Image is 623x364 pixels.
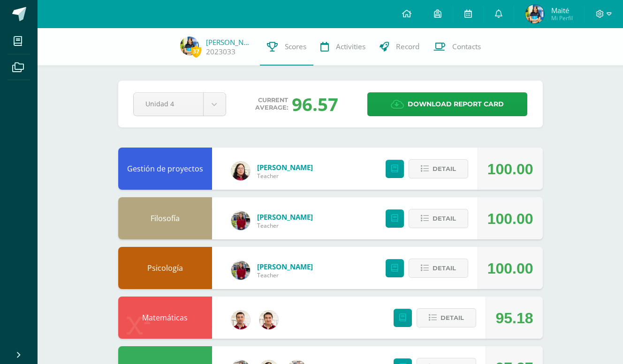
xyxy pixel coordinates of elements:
a: [PERSON_NAME] [257,212,313,222]
div: Matemáticas [118,297,212,339]
span: Mi Perfil [551,14,573,22]
img: 8967023db232ea363fa53c906190b046.png [231,311,250,329]
img: 76b79572e868f347d82537b4f7bc2cf5.png [259,311,278,329]
div: Filosofía [118,197,212,239]
span: Detail [433,260,456,277]
a: Unidad 4 [134,93,226,116]
a: Record [372,28,426,66]
button: Detail [409,209,468,228]
span: Detail [433,210,456,227]
span: Teacher [257,271,313,279]
a: [PERSON_NAME] [257,262,313,271]
a: [PERSON_NAME] [257,163,313,172]
span: Current average: [255,97,288,111]
span: Teacher [257,222,313,230]
div: Gestión de proyectos [118,148,212,190]
button: Detail [417,308,476,327]
a: Scores [260,28,313,66]
a: Activities [313,28,372,66]
div: Psicología [118,247,212,289]
img: 29bc46b472aa18796470c09d9e15ecd0.png [180,37,199,55]
div: 95.18 [495,297,533,339]
span: Record [396,42,419,52]
div: 100.00 [487,247,533,290]
a: 2023033 [206,47,236,57]
span: Unidad 4 [145,93,191,115]
a: Contacts [426,28,488,66]
span: Detail [441,309,464,327]
button: Detail [409,159,468,178]
div: 96.57 [292,92,338,116]
span: Download report card [408,93,504,116]
span: Activities [336,42,365,52]
img: e1f0730b59be0d440f55fb027c9eff26.png [231,261,250,280]
span: Maité [551,6,573,15]
img: 29bc46b472aa18796470c09d9e15ecd0.png [525,5,544,23]
img: e1f0730b59be0d440f55fb027c9eff26.png [231,211,250,230]
span: Contacts [452,42,481,52]
div: 100.00 [487,148,533,190]
span: Teacher [257,172,313,180]
a: Download report card [367,92,527,116]
span: Scores [285,42,306,52]
img: c6b4b3f06f981deac34ce0a071b61492.png [231,162,250,180]
a: [PERSON_NAME] [206,37,253,47]
span: Detail [433,160,456,178]
span: 37 [191,45,201,57]
button: Detail [409,259,468,278]
div: 100.00 [487,198,533,240]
